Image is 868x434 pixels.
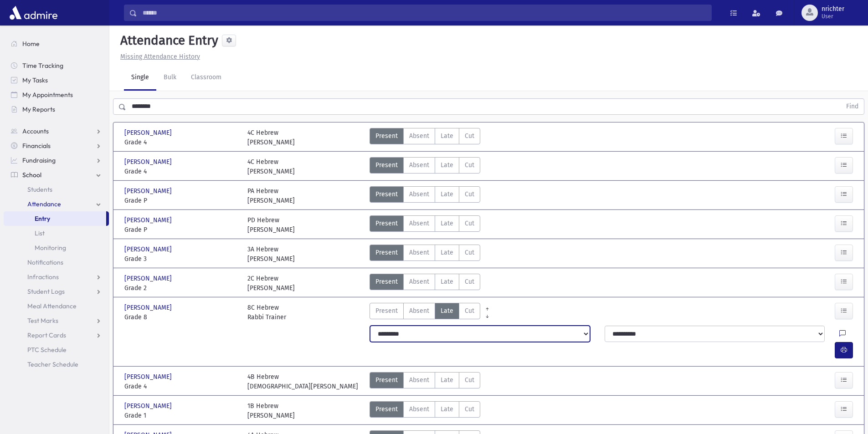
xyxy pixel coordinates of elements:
div: AttTypes [370,215,480,235]
span: School [22,171,41,179]
u: Missing Attendance History [120,53,200,61]
a: Entry [4,211,106,226]
span: Grade 8 [124,312,238,322]
span: List [35,229,45,237]
span: Present [375,248,398,257]
span: Cut [465,248,474,257]
div: 4C Hebrew [PERSON_NAME] [247,128,295,147]
span: Student Logs [27,287,65,296]
span: [PERSON_NAME] [124,274,174,283]
span: Cut [465,277,474,286]
span: Grade P [124,196,238,205]
a: Fundraising [4,153,109,168]
a: Attendance [4,197,109,211]
span: Present [375,306,398,316]
span: Grade P [124,225,238,235]
span: Cut [465,160,474,170]
span: PTC Schedule [27,346,67,354]
span: Late [441,248,453,257]
span: Present [375,160,398,170]
span: Meal Attendance [27,302,77,310]
span: Home [22,40,40,48]
span: Late [441,131,453,141]
span: Grade 4 [124,138,238,147]
span: [PERSON_NAME] [124,245,174,254]
span: [PERSON_NAME] [124,372,174,382]
a: School [4,168,109,182]
div: AttTypes [370,372,480,391]
a: Financials [4,138,109,153]
span: Grade 1 [124,411,238,420]
a: Notifications [4,255,109,270]
span: Cut [465,404,474,414]
span: [PERSON_NAME] [124,215,174,225]
div: PA Hebrew [PERSON_NAME] [247,186,295,205]
span: Attendance [27,200,61,208]
span: nrichter [822,5,844,13]
a: My Tasks [4,73,109,87]
span: Present [375,219,398,228]
a: Classroom [184,65,229,91]
span: [PERSON_NAME] [124,401,174,411]
span: Report Cards [27,331,66,339]
div: 4C Hebrew [PERSON_NAME] [247,157,295,176]
a: Time Tracking [4,58,109,73]
div: 8C Hebrew Rabbi Trainer [247,303,286,322]
span: Financials [22,142,51,150]
a: PTC Schedule [4,342,109,357]
a: Monitoring [4,240,109,255]
a: Home [4,36,109,51]
span: Late [441,375,453,385]
span: Grade 4 [124,382,238,391]
span: Notifications [27,258,63,266]
span: Monitoring [35,244,66,252]
a: Report Cards [4,328,109,342]
h5: Attendance Entry [117,33,218,48]
input: Search [137,5,711,21]
div: AttTypes [370,128,480,147]
span: Test Marks [27,317,58,325]
span: Present [375,131,398,141]
span: Late [441,404,453,414]
span: My Appointments [22,91,73,99]
span: Absent [409,306,429,316]
a: Student Logs [4,284,109,299]
a: Infractions [4,270,109,284]
div: 3A Hebrew [PERSON_NAME] [247,245,295,264]
a: List [4,226,109,240]
span: [PERSON_NAME] [124,186,174,196]
span: Time Tracking [22,61,63,70]
a: Single [124,65,156,91]
div: AttTypes [370,186,480,205]
span: Grade 4 [124,167,238,176]
a: Meal Attendance [4,299,109,313]
span: [PERSON_NAME] [124,303,174,312]
a: Bulk [156,65,184,91]
span: Cut [465,189,474,199]
a: Accounts [4,124,109,138]
span: My Tasks [22,76,48,84]
span: Cut [465,306,474,316]
span: [PERSON_NAME] [124,128,174,138]
span: Absent [409,189,429,199]
div: 2C Hebrew [PERSON_NAME] [247,274,295,293]
span: Absent [409,160,429,170]
span: Cut [465,131,474,141]
span: Late [441,160,453,170]
div: AttTypes [370,245,480,264]
a: Students [4,182,109,197]
span: [PERSON_NAME] [124,157,174,167]
span: Cut [465,375,474,385]
span: Teacher Schedule [27,360,78,368]
span: Cut [465,219,474,228]
span: User [822,13,844,20]
span: Infractions [27,273,59,281]
div: 1B Hebrew [PERSON_NAME] [247,401,295,420]
span: Absent [409,131,429,141]
span: Grade 3 [124,254,238,264]
span: Late [441,277,453,286]
a: My Reports [4,102,109,117]
span: Absent [409,375,429,385]
span: My Reports [22,105,55,113]
span: Late [441,219,453,228]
